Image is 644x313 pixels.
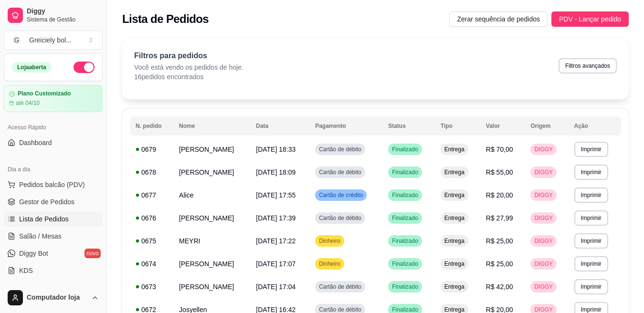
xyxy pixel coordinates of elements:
span: R$ 25,00 [486,237,513,245]
span: Dashboard [19,138,52,147]
span: Finalizado [390,191,420,199]
div: Loja aberta [12,62,52,73]
span: R$ 42,00 [486,283,513,291]
span: Finalizado [390,283,420,291]
th: Data [250,116,309,136]
button: Alterar Status [74,62,95,73]
th: Valor [480,116,525,136]
a: KDS [4,263,103,278]
div: 0676 [136,213,168,223]
p: Você está vendo os pedidos de hoje. [134,63,243,72]
span: DIGGY [532,237,555,245]
span: DIGGY [532,191,555,199]
button: Imprimir [574,165,608,180]
span: Cartão de débito [317,214,363,222]
button: Imprimir [574,279,608,294]
span: Diggy [27,7,99,16]
span: G [12,35,21,45]
span: Cartão de crédito [317,191,365,199]
span: Entrega [443,237,466,245]
span: [DATE] 17:39 [256,214,296,222]
span: [DATE] 17:55 [256,191,296,199]
span: R$ 25,00 [486,260,513,268]
span: KDS [19,266,33,275]
span: Gestor de Pedidos [19,197,74,207]
span: [DATE] 18:33 [256,146,296,153]
div: 0677 [136,190,168,200]
th: Origem [525,116,568,136]
p: Filtros para pedidos [134,50,243,62]
span: [DATE] 17:07 [256,260,296,268]
span: Lista de Pedidos [19,214,69,224]
span: Cartão de débito [317,168,363,176]
span: Cartão de débito [317,146,363,153]
div: Acesso Rápido [4,120,103,135]
span: Finalizado [390,146,420,153]
div: 0679 [136,145,168,154]
span: Finalizado [390,260,420,268]
span: DIGGY [532,146,555,153]
a: Gestor de Pedidos [4,194,103,209]
div: 0673 [136,282,168,292]
h2: Lista de Pedidos [122,11,209,27]
span: Sistema de Gestão [27,16,99,23]
span: Pedidos balcão (PDV) [19,180,85,189]
button: Imprimir [574,142,608,157]
div: Dia a dia [4,162,103,177]
td: Alice [173,184,250,207]
a: Plano Customizadoaté 04/10 [4,85,103,112]
a: DiggySistema de Gestão [4,4,103,27]
span: Dinheiro [317,260,342,268]
button: PDV - Lançar pedido [551,11,629,27]
a: Dashboard [4,135,103,150]
span: R$ 20,00 [486,191,513,199]
span: R$ 70,00 [486,146,513,153]
th: Nome [173,116,250,136]
button: Imprimir [574,233,608,249]
span: [DATE] 17:04 [256,283,296,291]
td: [PERSON_NAME] [173,138,250,161]
button: Imprimir [574,210,608,226]
button: Computador loja [4,286,103,309]
span: R$ 55,00 [486,168,513,176]
span: Computador loja [27,293,87,302]
article: até 04/10 [16,99,40,107]
th: Ação [569,116,621,136]
span: Entrega [443,283,466,291]
span: Diggy Bot [19,249,48,258]
button: Zerar sequência de pedidos [449,11,548,27]
a: Salão / Mesas [4,229,103,244]
article: Plano Customizado [18,90,71,97]
td: [PERSON_NAME] [173,161,250,184]
span: [DATE] 17:22 [256,237,296,245]
span: Finalizado [390,237,420,245]
span: Finalizado [390,214,420,222]
span: Entrega [443,214,466,222]
span: DIGGY [532,283,555,291]
div: 0678 [136,167,168,177]
span: PDV - Lançar pedido [559,14,621,24]
p: 16 pedidos encontrados [134,72,243,82]
span: DIGGY [532,260,555,268]
td: MEYRI [173,230,250,252]
div: 0675 [136,236,168,246]
th: Status [382,116,435,136]
span: Entrega [443,191,466,199]
div: 0674 [136,259,168,269]
span: Salão / Mesas [19,231,62,241]
span: Entrega [443,146,466,153]
span: R$ 27,99 [486,214,513,222]
span: [DATE] 18:09 [256,168,296,176]
span: Entrega [443,260,466,268]
span: Dinheiro [317,237,342,245]
th: Tipo [435,116,480,136]
span: Zerar sequência de pedidos [457,14,540,24]
th: N. pedido [130,116,173,136]
a: Lista de Pedidos [4,211,103,227]
span: Entrega [443,168,466,176]
button: Imprimir [574,188,608,203]
span: DIGGY [532,168,555,176]
td: [PERSON_NAME] [173,275,250,298]
button: Imprimir [574,256,608,271]
td: [PERSON_NAME] [173,207,250,230]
